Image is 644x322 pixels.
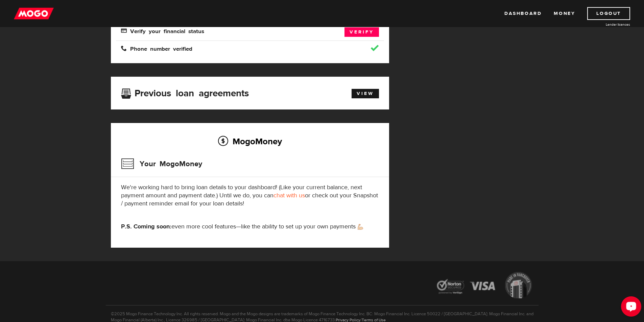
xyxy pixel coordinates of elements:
[344,27,379,37] a: Verify
[121,45,192,51] span: Phone number verified
[587,7,630,20] a: Logout
[121,183,379,208] p: We're working hard to bring loan details to your dashboard! (Like your current balance, next paym...
[352,89,379,98] a: View
[121,134,379,148] h2: MogoMoney
[579,22,630,27] a: Lender licences
[504,7,542,20] a: Dashboard
[616,294,644,322] iframe: LiveChat chat widget
[121,28,204,33] span: Verify your financial status
[121,223,379,231] p: even more cool features—like the ability to set up your own payments
[358,224,363,230] img: strong arm emoji
[554,7,575,20] a: Money
[121,223,171,230] strong: P.S. Coming soon:
[14,7,54,20] img: mogo_logo-11ee424be714fa7cbb0f0f49df9e16ec.png
[121,88,249,97] h3: Previous loan agreements
[121,155,202,173] h3: Your MogoMoney
[430,267,539,305] img: legal-icons-92a2ffecb4d32d839781d1b4e4802d7b.png
[273,192,305,199] a: chat with us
